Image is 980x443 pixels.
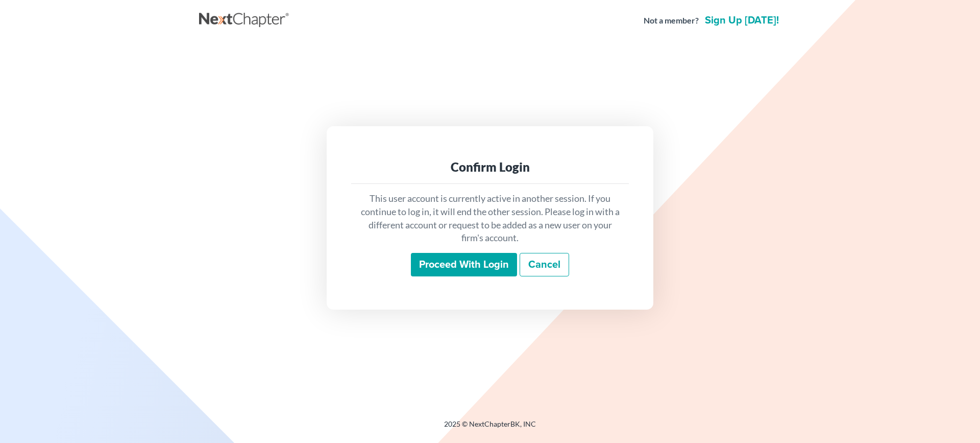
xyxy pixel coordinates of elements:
div: 2025 © NextChapterBK, INC [199,419,781,437]
input: Proceed with login [411,253,517,276]
strong: Not a member? [644,15,699,27]
a: Cancel [520,253,569,276]
p: This user account is currently active in another session. If you continue to log in, it will end ... [359,192,621,245]
div: Confirm Login [359,159,621,175]
a: Sign up [DATE]! [703,15,781,26]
